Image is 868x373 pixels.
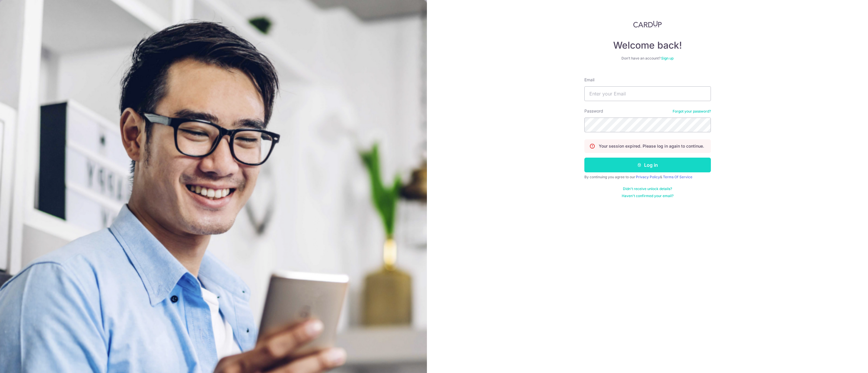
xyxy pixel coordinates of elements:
[622,194,674,198] a: Haven't confirmed your email?
[636,175,660,179] a: Privacy Policy
[584,175,711,179] div: By continuing you agree to our &
[584,86,711,101] input: Enter your Email
[661,56,674,60] a: Sign up
[584,108,603,114] label: Password
[599,143,704,149] p: Your session expired. Please log in again to continue.
[633,21,662,28] img: CardUp Logo
[623,186,672,191] a: Didn't receive unlock details?
[584,39,711,51] h4: Welcome back!
[584,56,711,61] div: Don’t have an account?
[584,158,711,172] button: Log in
[663,175,692,179] a: Terms Of Service
[584,77,594,83] label: Email
[673,109,711,114] a: Forgot your password?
